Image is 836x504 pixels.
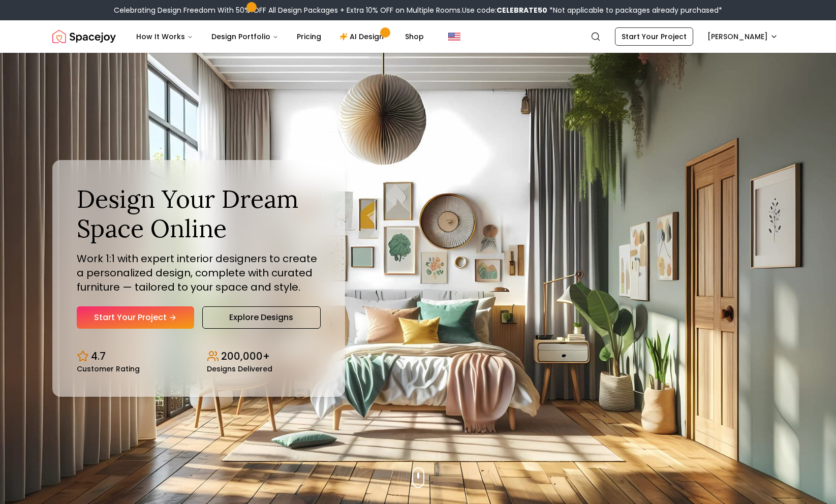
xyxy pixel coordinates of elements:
[52,20,784,53] nav: Global
[77,251,321,294] p: Work 1:1 with expert interior designers to create a personalized design, complete with curated fu...
[497,5,547,15] b: CELEBRATE50
[203,26,287,47] button: Design Portfolio
[128,26,432,47] nav: Main
[91,349,106,363] p: 4.7
[52,26,116,47] img: Spacejoy Logo
[331,26,395,47] a: AI Design
[52,26,116,47] a: Spacejoy
[462,5,547,15] span: Use code:
[448,30,460,43] img: United States
[77,365,140,372] small: Customer Rating
[397,26,432,47] a: Shop
[77,184,321,243] h1: Design Your Dream Space Online
[77,306,194,329] a: Start Your Project
[77,341,321,372] div: Design stats
[615,27,693,46] a: Start Your Project
[207,365,272,372] small: Designs Delivered
[221,349,270,363] p: 200,000+
[547,5,722,15] span: *Not applicable to packages already purchased*
[289,26,329,47] a: Pricing
[202,306,321,329] a: Explore Designs
[701,27,784,46] button: [PERSON_NAME]
[114,5,722,15] div: Celebrating Design Freedom With 50% OFF All Design Packages + Extra 10% OFF on Multiple Rooms.
[128,26,201,47] button: How It Works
